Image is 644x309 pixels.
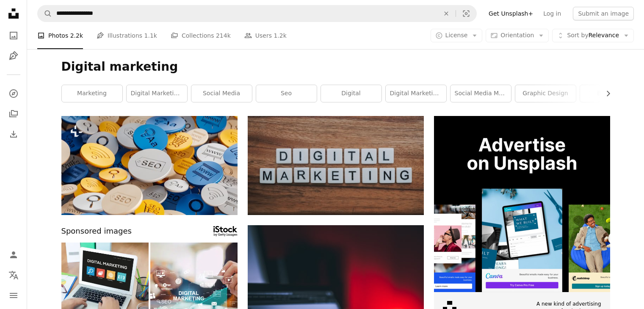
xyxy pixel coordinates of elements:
a: graphic design [515,85,576,102]
span: 1.2k [274,31,286,40]
span: 214k [216,31,231,40]
span: Sponsored images [61,225,132,237]
button: Submit an image [573,7,634,20]
button: Language [5,267,22,284]
a: Users 1.2k [244,22,287,49]
img: digital marketing artwork on brown wooden surface [248,116,424,215]
a: Log in [538,7,566,20]
button: Menu [5,287,22,304]
a: digital marketing agency [127,85,187,102]
span: Relevance [567,31,619,40]
a: Illustrations 1.1k [97,22,157,49]
span: 1.1k [144,31,157,40]
a: Explore [5,85,22,102]
button: Clear [437,6,456,22]
button: License [431,29,483,42]
a: digital marketing artwork on brown wooden surface [248,161,424,169]
span: License [445,32,468,39]
span: Orientation [500,32,534,39]
a: marketing [62,85,122,102]
button: Sort byRelevance [552,29,634,42]
button: Visual search [456,6,476,22]
a: Get Unsplash+ [484,7,538,20]
a: Illustrations [5,47,22,64]
img: a bunch of different types of buttons on a table [61,116,238,215]
a: digital [321,85,381,102]
button: Search Unsplash [38,6,52,22]
img: file-1635990755334-4bfd90f37242image [434,116,610,292]
a: Photos [5,27,22,44]
a: Log in / Sign up [5,246,22,263]
a: social media marketing [451,85,511,102]
a: business [580,85,641,102]
a: seo [256,85,317,102]
a: Collections [5,105,22,122]
form: Find visuals sitewide [37,5,477,22]
h1: Digital marketing [61,59,610,74]
a: digital marketing services [386,85,446,102]
button: Orientation [486,29,549,42]
a: social media [191,85,252,102]
span: Sort by [567,32,588,39]
a: a bunch of different types of buttons on a table [61,161,238,169]
a: Collections 214k [171,22,231,49]
a: Download History [5,126,22,143]
button: scroll list to the right [600,85,610,102]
